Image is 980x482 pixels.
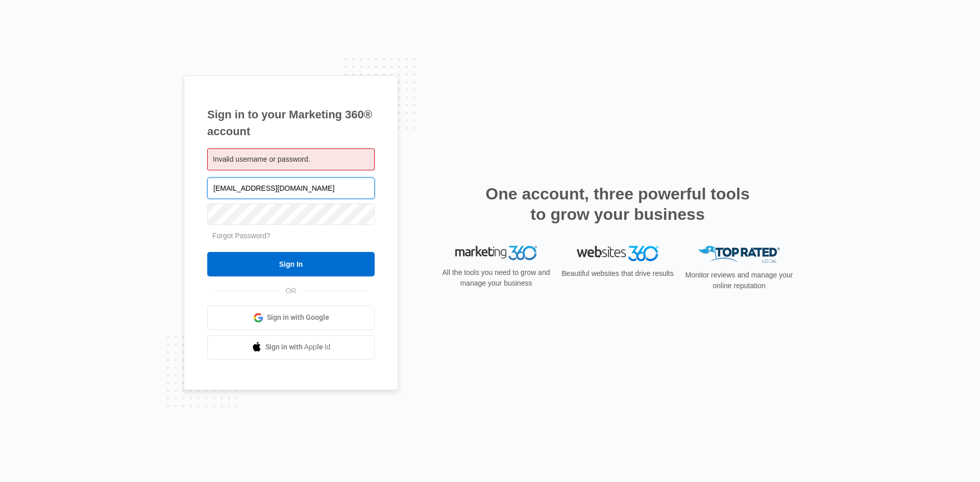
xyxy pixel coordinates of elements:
[207,177,375,199] input: Email
[207,306,375,330] a: Sign in with Google
[207,335,375,360] a: Sign in with Apple Id
[207,106,375,140] h1: Sign in to your Marketing 360® account
[212,232,271,240] a: Forgot Password?
[267,312,329,323] span: Sign in with Google
[455,246,537,260] img: Marketing 360
[439,267,553,289] p: All the tools you need to grow and manage your business
[265,342,331,352] span: Sign in with Apple Id
[207,252,375,276] input: Sign In
[560,268,675,279] p: Beautiful websites that drive results
[279,286,304,296] span: OR
[698,246,780,263] img: Top Rated Local
[213,155,310,163] span: Invalid username or password.
[577,246,658,261] img: Websites 360
[682,270,796,291] p: Monitor reviews and manage your online reputation
[482,184,753,224] h2: One account, three powerful tools to grow your business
